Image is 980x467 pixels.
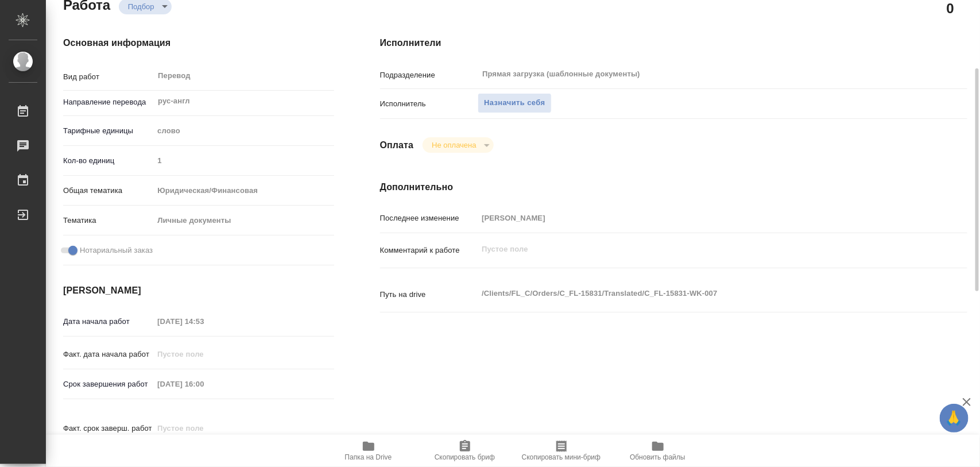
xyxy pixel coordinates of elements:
[380,180,967,194] h4: Дополнительно
[80,245,153,256] span: Нотариальный заказ
[153,420,254,437] input: Пустое поле
[63,423,153,434] p: Факт. срок заверш. работ
[63,36,334,50] h4: Основная информация
[63,155,153,167] p: Кол-во единиц
[63,215,153,226] p: Тематика
[380,245,478,256] p: Комментарий к работе
[125,2,158,11] button: Подбор
[478,93,551,113] button: Назначить себя
[478,210,918,226] input: Пустое поле
[417,435,513,467] button: Скопировать бриф
[428,140,479,150] button: Не оплачена
[63,284,334,298] h4: [PERSON_NAME]
[380,138,414,152] h4: Оплата
[380,213,478,224] p: Последнее изменение
[522,453,601,461] span: Скопировать мини-бриф
[423,137,493,153] div: Подбор
[63,379,153,390] p: Срок завершения работ
[380,36,967,50] h4: Исполнители
[380,70,478,81] p: Подразделение
[940,404,969,433] button: 🙏
[153,346,254,362] input: Пустое поле
[435,453,495,461] span: Скопировать бриф
[345,453,392,461] span: Папка на Drive
[380,289,478,300] p: Путь на drive
[153,181,334,200] div: Юридическая/Финансовая
[478,284,918,303] textarea: /Clients/FL_C/Orders/C_FL-15831/Translated/C_FL-15831-WK-007
[153,152,334,169] input: Пустое поле
[153,376,254,392] input: Пустое поле
[153,121,334,141] div: слово
[484,97,545,110] span: Назначить себя
[610,435,706,467] button: Обновить файлы
[153,211,334,230] div: Личные документы
[63,97,153,108] p: Направление перевода
[63,71,153,83] p: Вид работ
[63,349,153,360] p: Факт. дата начала работ
[63,125,153,137] p: Тарифные единицы
[513,435,610,467] button: Скопировать мини-бриф
[944,406,964,430] span: 🙏
[63,316,153,327] p: Дата начала работ
[320,435,417,467] button: Папка на Drive
[630,453,685,461] span: Обновить файлы
[380,98,478,110] p: Исполнитель
[153,313,254,330] input: Пустое поле
[63,185,153,196] p: Общая тематика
